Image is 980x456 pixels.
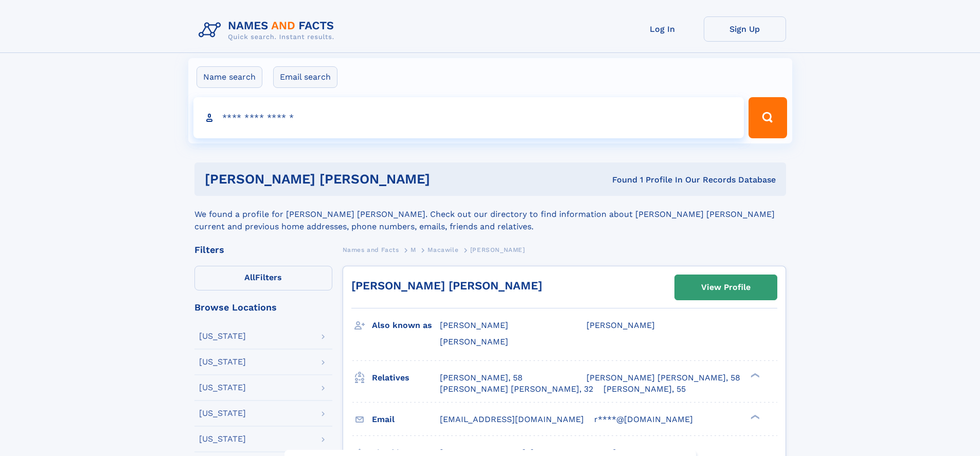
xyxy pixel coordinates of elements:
[372,411,440,428] h3: Email
[193,97,744,138] input: search input
[704,16,786,42] a: Sign Up
[440,414,584,424] span: [EMAIL_ADDRESS][DOMAIN_NAME]
[372,317,440,334] h3: Also known as
[343,243,399,256] a: Names and Facts
[427,246,458,253] span: Macawile
[194,245,332,254] div: Filters
[748,372,760,378] div: ❯
[701,276,751,299] div: View Profile
[194,303,332,312] div: Browse Locations
[440,337,508,346] span: [PERSON_NAME]
[273,66,337,88] label: Email search
[675,275,777,300] a: View Profile
[603,384,686,395] a: [PERSON_NAME], 55
[205,173,521,186] h1: [PERSON_NAME] [PERSON_NAME]
[194,266,332,290] label: Filters
[197,66,262,88] label: Name search
[199,384,246,392] div: [US_STATE]
[199,332,246,340] div: [US_STATE]
[194,196,786,233] div: We found a profile for [PERSON_NAME] [PERSON_NAME]. Check out our directory to find information a...
[440,384,593,395] a: [PERSON_NAME] [PERSON_NAME], 32
[199,409,246,417] div: [US_STATE]
[621,16,704,42] a: Log In
[427,243,458,256] a: Macawile
[194,16,343,44] img: Logo Names and Facts
[521,174,776,186] div: Found 1 Profile In Our Records Database
[440,372,523,384] a: [PERSON_NAME], 58
[749,97,787,138] button: Search Button
[411,246,416,253] span: M
[411,243,416,256] a: M
[372,369,440,387] h3: Relatives
[244,272,255,282] span: All
[748,413,760,420] div: ❯
[199,435,246,443] div: [US_STATE]
[351,279,542,292] a: [PERSON_NAME] [PERSON_NAME]
[586,372,740,384] a: [PERSON_NAME] [PERSON_NAME], 58
[586,320,655,330] span: [PERSON_NAME]
[470,246,525,253] span: [PERSON_NAME]
[199,358,246,366] div: [US_STATE]
[440,320,508,330] span: [PERSON_NAME]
